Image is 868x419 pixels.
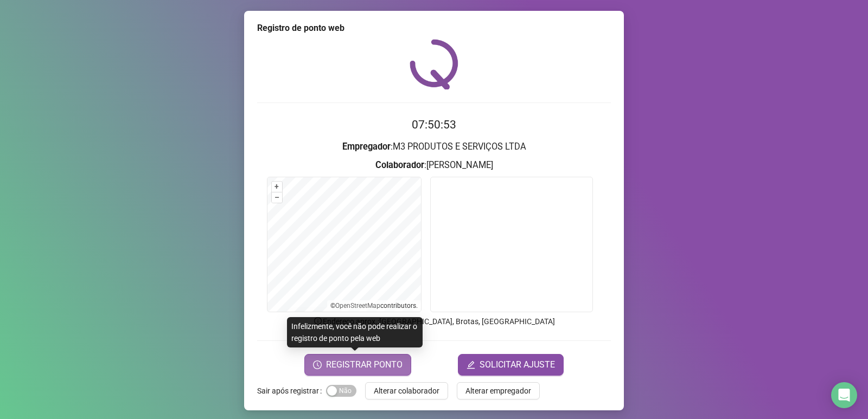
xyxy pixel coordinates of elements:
[272,192,282,203] button: –
[375,160,424,170] strong: Colaborador
[412,118,456,131] time: 07:50:53
[831,382,857,408] div: Open Intercom Messenger
[410,39,458,89] img: QRPoint
[330,302,418,310] li: © contributors.
[304,354,411,376] button: REGISTRAR PONTO
[480,358,555,371] span: SOLICITAR AJUSTE
[326,358,403,371] span: REGISTRAR PONTO
[313,316,323,326] span: info-circle
[335,302,380,310] a: OpenStreetMap
[457,382,540,399] button: Alterar empregador
[287,317,423,347] div: Infelizmente, você não pode realizar o registro de ponto pela web
[257,382,326,399] label: Sair após registrar
[458,354,564,376] button: editSOLICITAR AJUSTE
[365,382,448,399] button: Alterar colaborador
[313,360,322,369] span: clock-circle
[467,360,475,369] span: edit
[257,315,611,327] p: Endereço aprox. : [GEOGRAPHIC_DATA], Brotas, [GEOGRAPHIC_DATA]
[342,141,391,152] strong: Empregador
[257,158,611,172] h3: : [PERSON_NAME]
[272,182,282,192] button: +
[465,385,531,397] span: Alterar empregador
[257,22,611,35] div: Registro de ponto web
[374,385,439,397] span: Alterar colaborador
[257,140,611,154] h3: : M3 PRODUTOS E SERVIÇOS LTDA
